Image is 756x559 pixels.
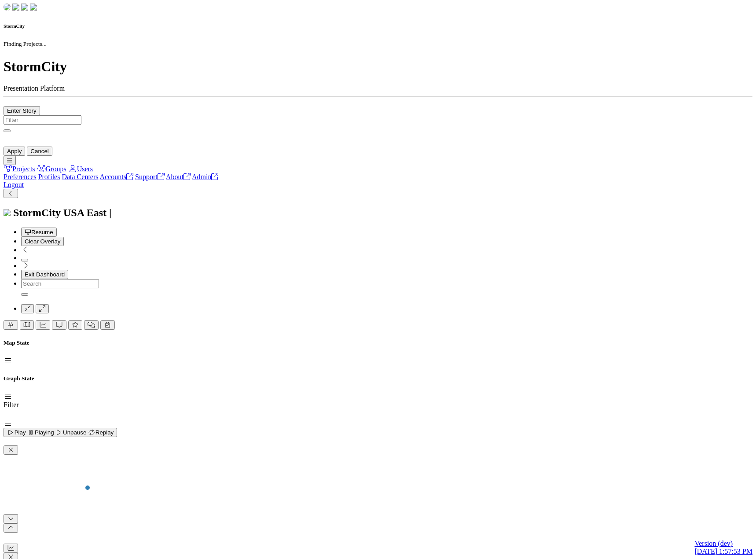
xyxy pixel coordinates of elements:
input: Filter [4,115,81,125]
a: Admin [192,173,218,180]
a: Groups [37,165,66,173]
h6: StormCity [4,23,752,29]
span: StormCity [13,207,61,218]
label: Filter [4,401,19,408]
a: Data Centers [62,173,98,180]
span: USA East [63,207,106,218]
a: Projects [4,165,35,173]
img: chi-fish-icon.svg [4,209,11,216]
small: Finding Projects... [4,40,47,47]
span: Replay [88,429,114,436]
span: Presentation Platform [4,85,65,92]
a: Profiles [38,173,60,180]
span: Play [7,429,26,436]
a: Accounts [100,173,133,180]
a: Users [68,165,93,173]
span: | [109,207,111,218]
span: Unpause [55,429,86,436]
a: Preferences [4,173,37,180]
button: Clear Overlay [21,237,64,246]
button: Exit Dashboard [21,270,68,279]
h5: Graph State [4,375,752,382]
img: chi-fish-down.png [4,4,11,11]
img: chi-fish-blink.png [30,4,37,11]
button: Apply [4,147,25,156]
img: chi-fish-down.png [12,4,19,11]
h1: StormCity [4,59,752,75]
a: Logout [4,181,24,188]
a: Version (dev) [DATE] 1:57:53 PM [694,540,752,555]
button: Cancel [27,147,52,156]
span: [DATE] 1:57:53 PM [694,548,752,555]
button: Resume [21,228,57,237]
button: Play Playing Unpause Replay [4,428,117,437]
h5: Map State [4,339,752,346]
img: chi-fish-up.png [21,4,28,11]
button: Enter Story [4,106,40,115]
a: Support [135,173,165,180]
a: About [166,173,191,180]
input: Search [21,279,99,288]
span: Playing [27,429,54,436]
